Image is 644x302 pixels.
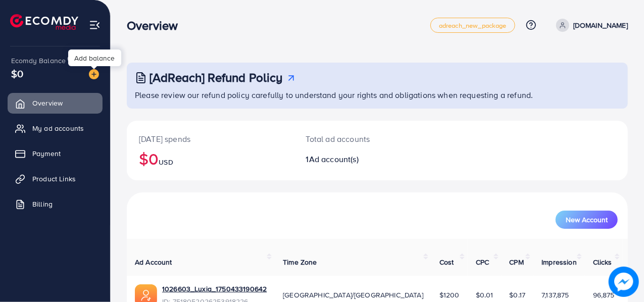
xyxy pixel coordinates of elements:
[309,154,359,165] span: Ad account(s)
[556,211,618,229] button: New Account
[439,257,454,267] span: Cost
[11,66,23,81] span: $0
[8,169,103,189] a: Product Links
[306,133,407,145] p: Total ad accounts
[573,19,628,31] p: [DOMAIN_NAME]
[510,290,526,300] span: $0.17
[439,22,507,29] span: adreach_new_package
[162,284,267,294] a: 1026603_Luxia_1750433190642
[8,194,103,214] a: Billing
[430,18,515,33] a: adreach_new_package
[8,93,103,113] a: Overview
[566,216,608,223] span: New Account
[135,89,622,101] p: Please review our refund policy carefully to understand your rights and obligations when requesti...
[150,70,283,85] h3: [AdReach] Refund Policy
[89,19,101,31] img: menu
[593,257,612,267] span: Clicks
[32,123,84,133] span: My ad accounts
[8,143,103,164] a: Payment
[32,98,63,108] span: Overview
[283,257,317,267] span: Time Zone
[510,257,524,267] span: CPM
[139,133,282,145] p: [DATE] spends
[611,269,636,294] img: image
[32,174,76,184] span: Product Links
[541,290,569,300] span: 7,137,875
[135,257,172,267] span: Ad Account
[552,19,628,32] a: [DOMAIN_NAME]
[306,155,407,164] h2: 1
[32,199,53,209] span: Billing
[139,149,282,168] h2: $0
[68,49,121,66] div: Add balance
[541,257,577,267] span: Impression
[283,290,423,300] span: [GEOGRAPHIC_DATA]/[GEOGRAPHIC_DATA]
[89,69,99,79] img: image
[10,14,78,30] img: logo
[11,56,66,66] span: Ecomdy Balance
[439,290,460,300] span: $1200
[8,118,103,138] a: My ad accounts
[593,290,615,300] span: 96,875
[476,290,493,300] span: $0.01
[127,18,186,33] h3: Overview
[159,157,173,167] span: USD
[476,257,489,267] span: CPC
[32,148,61,159] span: Payment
